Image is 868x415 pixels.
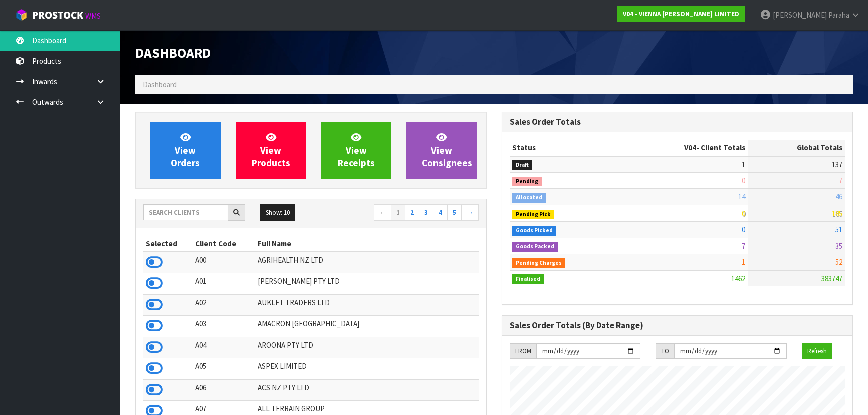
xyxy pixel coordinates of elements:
[433,204,448,221] a: 4
[839,176,842,185] span: 7
[742,257,745,267] span: 1
[742,160,745,169] span: 1
[135,44,211,61] span: Dashboard
[255,316,479,337] td: AMACRON [GEOGRAPHIC_DATA]
[656,343,674,359] div: TO
[738,192,745,201] span: 14
[512,242,558,252] span: Goods Packed
[193,236,255,252] th: Client Code
[171,131,200,169] span: View Orders
[748,140,845,156] th: Global Totals
[621,140,748,156] th: - Client Totals
[512,274,544,284] span: Finalised
[143,236,193,252] th: Selected
[374,204,391,221] a: ←
[623,10,739,18] strong: V04 - VIENNA [PERSON_NAME] LIMITED
[143,204,228,220] input: Search clients
[742,225,745,234] span: 0
[252,131,290,169] span: View Products
[255,236,479,252] th: Full Name
[193,379,255,400] td: A06
[419,204,433,221] a: 3
[832,160,842,169] span: 137
[193,337,255,358] td: A04
[828,10,849,20] span: Paraha
[32,9,83,22] span: ProStock
[512,193,546,203] span: Allocated
[143,80,177,89] span: Dashboard
[255,358,479,379] td: ASPEX LIMITED
[193,358,255,379] td: A05
[338,131,375,169] span: View Receipts
[255,379,479,400] td: ACS NZ PTY LTD
[832,209,842,218] span: 185
[193,316,255,337] td: A03
[255,273,479,294] td: [PERSON_NAME] PTY LTD
[255,252,479,273] td: AGRIHEALTH NZ LTD
[835,225,842,234] span: 51
[193,273,255,294] td: A01
[85,11,101,21] small: WMS
[422,131,472,169] span: View Consignees
[773,10,827,20] span: [PERSON_NAME]
[255,294,479,315] td: AUKLET TRADERS LTD
[742,241,745,251] span: 7
[684,143,696,152] span: V04
[835,241,842,251] span: 35
[150,122,221,179] a: ViewOrders
[15,9,28,21] img: cube-alt.png
[512,160,532,170] span: Draft
[461,204,479,221] a: →
[255,337,479,358] td: AROONA PTY LTD
[193,294,255,315] td: A02
[512,258,565,268] span: Pending Charges
[193,252,255,273] td: A00
[510,140,621,156] th: Status
[731,274,745,283] span: 1462
[835,257,842,267] span: 52
[510,321,845,330] h3: Sales Order Totals (By Date Range)
[260,204,295,221] button: Show: 10
[236,122,306,179] a: ViewProducts
[405,204,419,221] a: 2
[510,343,536,359] div: FROM
[391,204,405,221] a: 1
[321,122,391,179] a: ViewReceipts
[512,177,542,187] span: Pending
[512,210,554,220] span: Pending Pick
[406,122,477,179] a: ViewConsignees
[510,117,845,127] h3: Sales Order Totals
[821,274,842,283] span: 383747
[742,209,745,218] span: 0
[835,192,842,201] span: 46
[617,6,745,22] a: V04 - VIENNA [PERSON_NAME] LIMITED
[447,204,462,221] a: 5
[742,176,745,185] span: 0
[512,226,556,236] span: Goods Picked
[802,343,832,359] button: Refresh
[319,204,479,222] nav: Page navigation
